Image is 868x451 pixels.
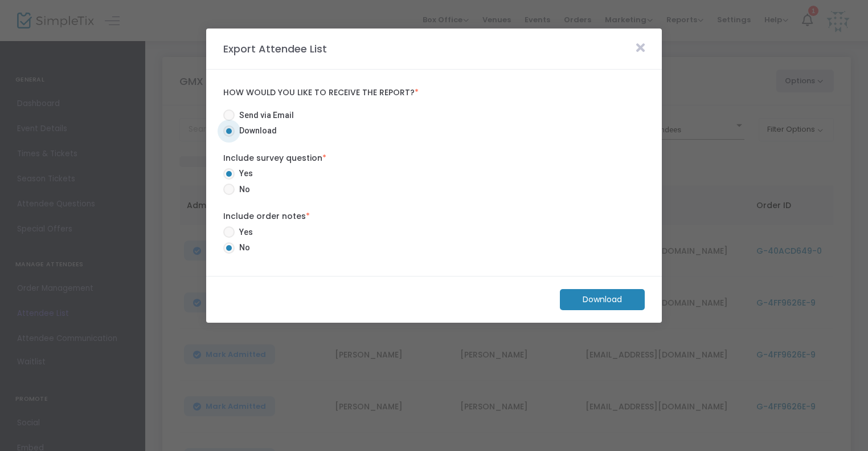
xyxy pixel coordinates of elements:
label: Include survey question [223,152,645,164]
label: How would you like to receive the report? [223,88,645,98]
span: No [235,184,250,196]
label: Include order notes [223,210,645,222]
span: Send via Email [235,109,294,121]
m-panel-title: Export Attendee List [218,41,333,56]
span: Yes [235,168,253,180]
span: Yes [235,226,253,238]
m-panel-header: Export Attendee List [206,29,662,70]
span: No [235,242,250,254]
span: Download [235,125,277,137]
m-button: Download [560,289,645,310]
